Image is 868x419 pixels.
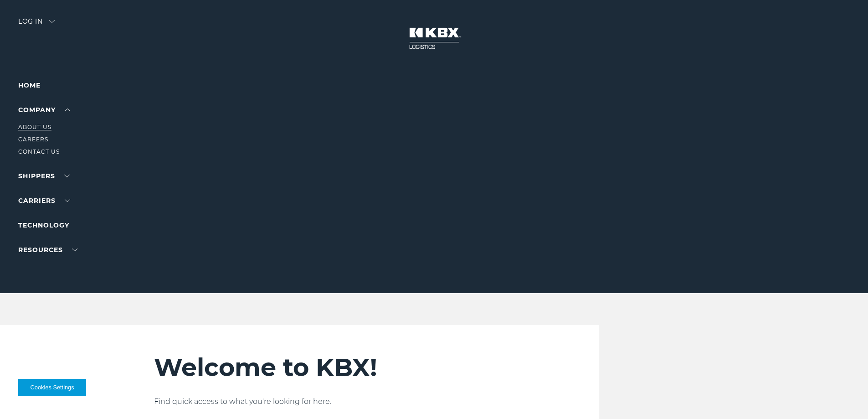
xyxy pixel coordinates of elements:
a: Contact Us [18,148,60,155]
button: Cookies Settings [18,379,86,396]
a: Company [18,106,70,114]
img: arrow [49,20,55,23]
a: Home [18,81,41,89]
p: Find quick access to what you're looking for here. [154,396,544,407]
iframe: Chat Widget [822,375,868,419]
a: Technology [18,221,69,229]
a: RESOURCES [18,246,77,254]
h2: Welcome to KBX! [154,352,544,383]
img: kbx logo [400,18,468,58]
a: About Us [18,124,51,130]
div: Log in [18,18,55,31]
a: Carriers [18,197,70,205]
a: Careers [18,136,48,143]
a: SHIPPERS [18,172,70,180]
